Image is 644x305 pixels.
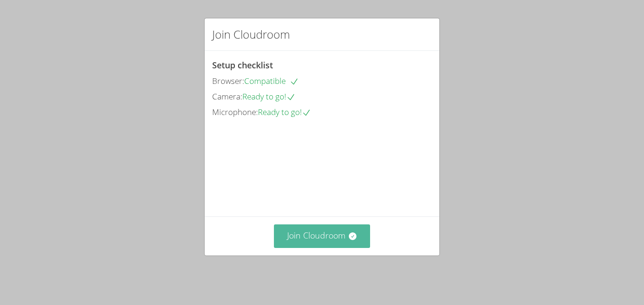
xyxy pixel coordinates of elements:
span: Compatible [244,75,299,86]
span: Camera: [212,91,242,102]
span: Ready to go! [242,91,296,102]
span: Setup checklist [212,59,273,71]
span: Ready to go! [258,107,311,117]
h2: Join Cloudroom [212,26,290,43]
span: Browser: [212,75,244,86]
button: Join Cloudroom [274,224,371,247]
span: Microphone: [212,107,258,117]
